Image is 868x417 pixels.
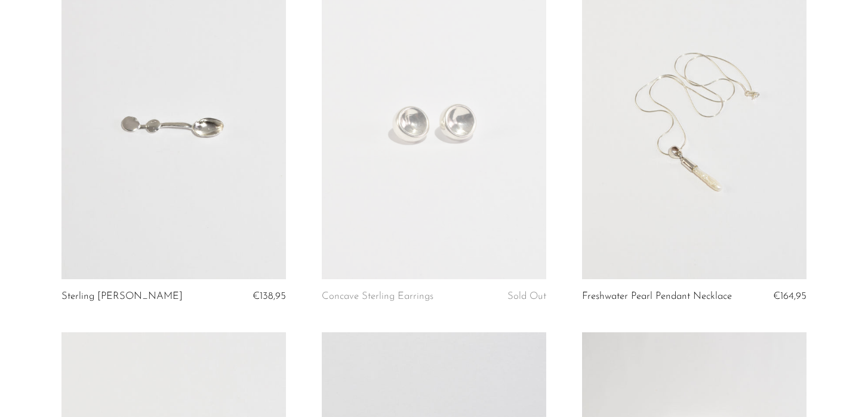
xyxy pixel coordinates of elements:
[507,291,546,301] span: Sold Out
[61,291,183,302] a: Sterling [PERSON_NAME]
[773,291,807,301] span: €164,95
[582,291,732,302] a: Freshwater Pearl Pendant Necklace
[253,291,286,301] span: €138,95
[322,291,433,302] a: Concave Sterling Earrings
